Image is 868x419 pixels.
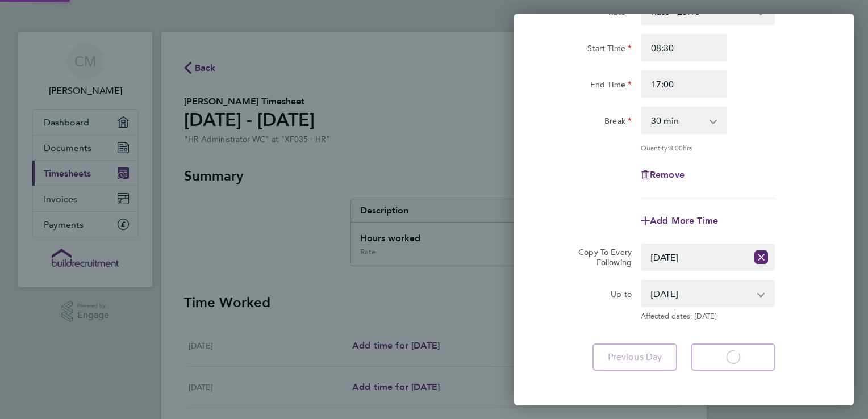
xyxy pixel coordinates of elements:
button: Add More Time [641,216,718,225]
div: Quantity: hrs [641,143,775,152]
label: End Time [590,79,632,93]
span: 8.00 [669,143,683,152]
button: Remove [641,170,685,179]
span: Remove [650,169,685,180]
label: Up to [611,289,632,303]
input: E.g. 18:00 [641,70,727,98]
label: Break [604,116,632,129]
button: Reset selection [754,245,768,270]
span: Add More Time [650,215,718,226]
label: Copy To Every Following [569,247,632,267]
label: Rate [608,7,632,20]
span: Affected dates: [DATE] [641,312,775,321]
label: Start Time [587,43,632,57]
input: E.g. 08:00 [641,34,727,61]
